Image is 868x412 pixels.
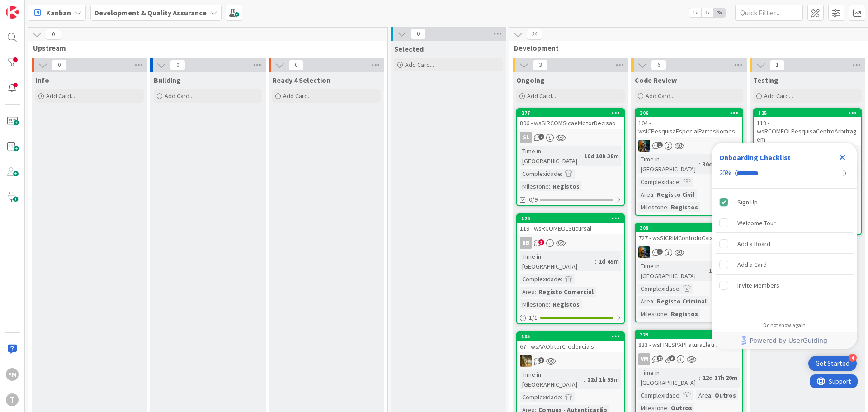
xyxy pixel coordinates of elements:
a: 277806 - wsSIRCOMSicaeMotorDecisaoSLTime in [GEOGRAPHIC_DATA]:10d 10h 38mComplexidade:Milestone:R... [516,108,625,206]
div: Sign Up is complete. [716,192,853,212]
div: 67 - wsAAObterCredenciais [517,341,624,352]
span: : [667,202,669,212]
span: : [699,159,700,169]
span: : [679,390,681,400]
div: Add a Card [737,259,767,270]
div: 105 [517,332,624,341]
span: Info [35,76,49,85]
div: Complexidade [520,274,561,284]
span: 12 [657,355,663,361]
div: 118 - wsRCOMEOLPesquisaCentroArbitragem [754,117,861,145]
span: Upstream [33,43,376,52]
span: Selected [394,44,424,53]
div: Registo Criminal [655,296,709,306]
div: Time in [GEOGRAPHIC_DATA] [638,368,699,388]
div: 1d 49m [596,256,621,266]
div: Add a Board is incomplete. [716,234,853,254]
span: 3x [713,8,726,17]
div: Complexidade [638,177,679,187]
div: 806 - wsSIRCOMSicaeMotorDecisao [517,117,624,129]
div: Milestone [520,181,549,191]
div: SL [517,132,624,143]
div: Time in [GEOGRAPHIC_DATA] [638,154,699,174]
div: 1/1 [517,312,624,323]
span: : [584,374,585,384]
span: 0/9 [529,195,538,204]
a: 306104 - wsICPesquisaEspecialPartesNomesJCTime in [GEOGRAPHIC_DATA]:30d 21h 22mComplexidade:Area:... [635,108,743,216]
div: 125118 - wsRCOMEOLPesquisaCentroArbitragem [754,109,861,145]
div: 727 - wsSICRIMControloCaixa [636,232,742,244]
div: 10567 - wsAAObterCredenciais [517,332,624,352]
div: Milestone [520,299,549,309]
div: Checklist progress: 20% [719,169,849,177]
div: Area [638,296,653,306]
div: Open Get Started checklist, remaining modules: 4 [808,356,857,371]
span: 1 [657,142,663,148]
div: 277 [517,109,624,117]
a: 125118 - wsRCOMEOLPesquisaCentroArbitragemRBTime in [GEOGRAPHIC_DATA]:1d 4h 49mComplexidade:Area:... [753,108,862,235]
span: 24 [527,29,542,40]
span: 3 [538,357,544,363]
span: 0 [52,60,67,71]
span: : [561,169,562,179]
div: Do not show again [763,322,806,329]
div: 30d 21h 22m [700,159,740,169]
span: : [549,299,550,309]
div: 323 [640,331,742,338]
div: 20% [719,169,731,177]
a: 126119 - wsRCOMEOLSucursalRBTime in [GEOGRAPHIC_DATA]:1d 49mComplexidade:Area:Registo ComercialMi... [516,213,625,324]
span: : [699,373,700,383]
div: Welcome Tour [737,218,776,228]
div: Onboarding Checklist [719,152,791,163]
div: 126119 - wsRCOMEOLSucursal [517,214,624,234]
span: : [653,296,655,306]
span: : [561,274,562,284]
span: Testing [753,76,778,85]
div: Welcome Tour is incomplete. [716,213,853,233]
span: Ready 4 Selection [272,76,330,85]
span: Add Card... [405,61,434,69]
span: : [667,309,669,319]
span: Add Card... [46,92,75,100]
div: Checklist items [712,189,857,316]
div: Complexidade [520,392,561,402]
span: Kanban [46,7,71,18]
span: Support [19,1,41,12]
div: Registos [550,299,582,309]
div: Registos [550,181,582,191]
div: Milestone [638,309,667,319]
div: 125 [754,109,861,117]
div: Time in [GEOGRAPHIC_DATA] [520,251,595,271]
a: Powered by UserGuiding [717,332,852,349]
div: Time in [GEOGRAPHIC_DATA] [638,261,705,281]
span: 0 [410,28,426,39]
span: Code Review [635,76,677,85]
div: 323 [636,331,742,339]
div: RB [520,237,532,249]
div: Add a Board [737,238,770,249]
div: 277 [521,110,624,116]
span: 1 [769,60,785,71]
span: Add Card... [283,92,312,100]
div: Registos [669,309,700,319]
span: : [679,284,681,294]
div: T [6,393,19,406]
div: Invite Members is incomplete. [716,275,853,295]
img: JC [638,140,650,152]
img: JC [638,246,650,258]
div: 125 [758,110,861,116]
span: : [679,177,681,187]
div: VM [638,353,650,365]
div: Registo Civil [655,189,697,199]
div: 104 - wsICPesquisaEspecialPartesNomes [636,117,742,137]
div: Complexidade [638,284,679,294]
div: Complexidade [638,390,679,400]
span: 1 [657,249,663,255]
div: JC [636,246,742,258]
div: 22d 1h 53m [585,374,621,384]
img: JC [520,355,532,367]
div: 308 [636,224,742,232]
div: 119 - wsRCOMEOLSucursal [517,223,624,234]
div: Time in [GEOGRAPHIC_DATA] [520,146,580,166]
div: Footer [712,332,857,349]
